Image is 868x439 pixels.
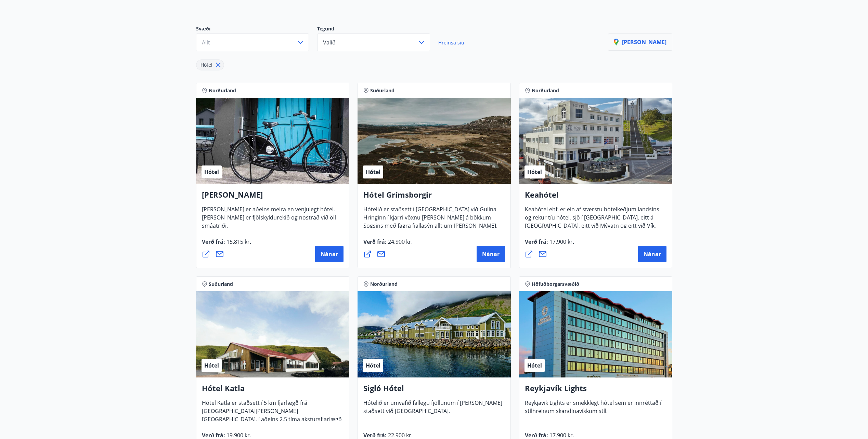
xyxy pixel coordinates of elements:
[200,62,212,68] span: Hótel
[209,281,233,288] span: Suðurland
[638,246,666,262] button: Nánar
[202,205,336,235] span: [PERSON_NAME] er aðeins meira en venjulegt hótel. [PERSON_NAME] er fjölskyldurekið og nostrað við...
[614,38,666,46] p: [PERSON_NAME]
[196,25,317,34] p: Svæði
[363,205,497,251] span: Hótelið er staðsett í [GEOGRAPHIC_DATA] við Gullna Hringinn í kjarri vöxnu [PERSON_NAME] á bökkum...
[525,205,659,251] span: Keahótel ehf. er ein af stærstu hótelkeðjum landsins og rekur tíu hótel, sjö í [GEOGRAPHIC_DATA],...
[196,59,224,70] div: Hótel
[477,246,505,262] button: Nánar
[548,431,574,439] span: 17.900 kr.
[204,168,219,176] span: Hótel
[482,250,500,258] span: Nánar
[209,87,236,94] span: Norðurland
[366,168,380,176] span: Hótel
[527,168,542,176] span: Hótel
[317,25,438,34] p: Tegund
[323,39,336,46] span: Valið
[202,383,344,399] h4: Hótel Katla
[370,281,398,288] span: Norðurland
[196,34,309,51] button: Allt
[321,250,338,258] span: Nánar
[387,431,413,439] span: 22.900 kr.
[387,238,413,245] span: 24.900 kr.
[370,87,394,94] span: Suðurland
[317,34,430,51] button: Valið
[532,281,579,288] span: Höfuðborgarsvæðið
[363,189,505,205] h4: Hótel Grímsborgir
[225,431,251,439] span: 19.900 kr.
[363,383,505,399] h4: Sigló Hótel
[644,250,661,258] span: Nánar
[202,238,251,251] span: Verð frá :
[532,87,559,94] span: Norðurland
[202,189,344,205] h4: [PERSON_NAME]
[202,399,342,437] span: Hótel Katla er staðsett í 5 km fjarlægð frá [GEOGRAPHIC_DATA][PERSON_NAME][GEOGRAPHIC_DATA], í að...
[525,383,666,399] h4: Reykjavík Lights
[204,362,219,369] span: Hótel
[525,238,574,251] span: Verð frá :
[315,246,344,262] button: Nánar
[548,238,574,245] span: 17.900 kr.
[525,189,666,205] h4: Keahótel
[608,34,672,51] button: [PERSON_NAME]
[438,39,464,46] span: Hreinsa síu
[525,399,661,420] span: Reykjavik Lights er smekklegt hótel sem er innréttað í stílhreinum skandinavískum stíl.
[363,238,413,251] span: Verð frá :
[202,39,210,46] span: Allt
[366,362,380,369] span: Hótel
[527,362,542,369] span: Hótel
[225,238,251,245] span: 15.815 kr.
[363,399,502,420] span: Hótelið er umvafið fallegu fjöllunum í [PERSON_NAME] staðsett við [GEOGRAPHIC_DATA].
